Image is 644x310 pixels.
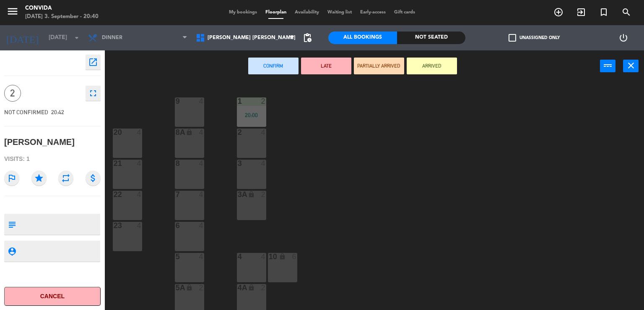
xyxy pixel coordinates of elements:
span: My bookings [225,10,261,15]
i: repeat [58,171,73,186]
button: close [623,60,639,72]
i: open_in_new [88,57,98,67]
button: LATE [301,58,351,74]
button: menu [6,5,19,21]
div: 21 [114,160,114,167]
button: Confirm [248,58,299,74]
i: power_settings_new [618,33,628,43]
span: pending_actions [302,33,312,43]
div: 2 [199,284,204,292]
span: check_box_outline_blank [509,34,516,42]
button: power_input [600,60,615,72]
div: 2 [261,97,266,105]
i: arrow_drop_down [72,33,82,43]
div: [DATE] 3. September - 20:40 [25,13,99,21]
i: search [621,7,631,17]
i: lock [279,253,286,260]
i: turned_in_not [599,7,609,17]
span: Early-access [356,10,390,15]
div: 20 [114,129,114,136]
div: 4 [199,160,204,167]
button: fullscreen [86,86,101,101]
div: 22 [114,191,114,198]
span: 2 [4,85,21,102]
div: Not seated [397,32,466,44]
div: 4 [199,253,204,260]
i: star [31,171,47,186]
span: [PERSON_NAME] [PERSON_NAME] [208,35,296,41]
label: Unassigned only [509,34,560,42]
div: All Bookings [328,32,397,44]
div: 20:00 [237,112,266,118]
div: 2 [261,284,266,292]
div: 4 [137,191,142,198]
i: exit_to_app [576,7,586,17]
div: 4 [199,97,204,105]
i: fullscreen [88,88,98,98]
i: lock [248,284,255,291]
button: PARTIALLY ARRIVED [354,58,404,74]
i: power_input [603,60,613,71]
div: 4 [199,191,204,198]
div: Visits: 1 [4,152,101,166]
i: lock [248,191,255,198]
div: 2 [261,191,266,198]
i: lock [186,284,193,291]
div: 4 [261,160,266,167]
span: 20:42 [51,109,64,116]
span: Floorplan [261,10,291,15]
div: 4 [137,222,142,229]
span: Availability [291,10,323,15]
div: 4 [137,160,142,167]
span: NOT CONFIRMED [4,109,48,116]
div: CONVIDA [25,4,99,13]
div: 4 [137,129,142,136]
div: 23 [114,222,114,229]
i: attach_money [86,171,101,186]
i: subject [7,220,16,229]
div: 4 [261,129,266,136]
i: add_circle_outline [553,7,563,17]
i: lock [186,129,193,136]
div: 4 [261,253,266,260]
span: Waiting list [323,10,356,15]
button: Cancel [4,287,101,306]
i: close [626,60,636,71]
div: [PERSON_NAME] [4,135,75,149]
i: menu [6,5,19,18]
span: Dinner [102,35,122,41]
i: person_pin [7,247,16,256]
div: 4 [199,129,204,136]
span: Gift cards [390,10,419,15]
i: outlined_flag [4,171,19,186]
button: open_in_new [86,55,101,70]
div: 4 [199,222,204,229]
button: ARRIVED [407,58,457,74]
div: 6 [292,253,297,260]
